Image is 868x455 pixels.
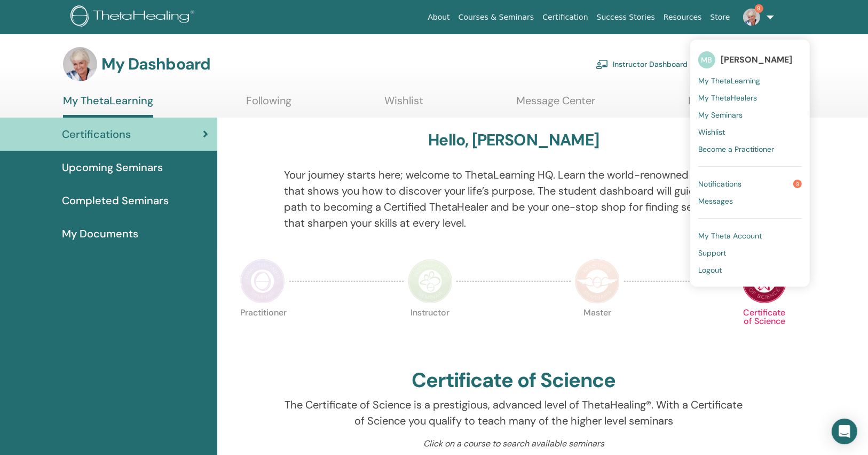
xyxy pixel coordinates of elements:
h3: My Dashboard [101,55,210,74]
p: Certificate of Science [742,309,787,353]
img: chalkboard-teacher.svg [596,59,609,69]
span: Become a Practitioner [698,144,774,154]
a: Logout [698,261,802,279]
a: Wishlist [698,124,802,141]
p: Instructor [408,309,453,353]
a: Success Stories [593,7,659,27]
p: The Certificate of Science is a prestigious, advanced level of ThetaHealing®. With a Certificate ... [284,397,744,429]
p: Your journey starts here; welcome to ThetaLearning HQ. Learn the world-renowned technique that sh... [284,167,744,231]
img: Practitioner [240,259,285,304]
a: My Theta Account [698,227,802,244]
a: Become a Practitioner [698,141,802,158]
span: 9 [793,180,802,188]
a: Instructor Dashboard [596,52,688,76]
span: Certifications [62,126,131,142]
span: [PERSON_NAME] [721,54,792,65]
a: About [423,7,454,27]
span: 9 [755,4,763,13]
a: Certification [538,7,592,27]
a: My Seminars [698,106,802,124]
div: Open Intercom Messenger [832,419,857,444]
span: My ThetaLearning [698,76,760,86]
img: Instructor [408,259,453,304]
span: MB [698,51,715,68]
a: MB[PERSON_NAME] [698,48,802,72]
a: Wishlist [384,94,423,115]
a: Resources [659,7,706,27]
h2: Certificate of Science [412,368,616,393]
img: logo.png [70,5,198,29]
a: My ThetaHealers [698,89,802,106]
a: Messages [698,192,802,210]
a: Help & Resources [688,94,774,115]
span: Notifications [698,179,741,189]
img: Master [575,259,620,304]
span: My Seminars [698,110,743,120]
a: Following [246,94,291,115]
img: default.jpg [63,47,97,81]
p: Master [575,309,620,353]
img: default.jpg [743,9,760,26]
p: Practitioner [240,309,285,353]
ul: 9 [690,40,810,287]
span: My Documents [62,226,138,242]
a: Courses & Seminars [454,7,539,27]
h3: Hello, [PERSON_NAME] [428,130,599,150]
span: Upcoming Seminars [62,159,163,175]
span: My Theta Account [698,231,762,241]
span: Logout [698,265,722,275]
span: Support [698,248,726,258]
span: Completed Seminars [62,192,169,209]
span: Messages [698,196,733,206]
a: Store [706,7,735,27]
a: Support [698,244,802,261]
a: Notifications9 [698,175,802,192]
a: My ThetaLearning [63,94,153,118]
span: Wishlist [698,127,725,137]
a: My ThetaLearning [698,72,802,89]
span: My ThetaHealers [698,93,757,103]
a: Message Center [516,94,595,115]
p: Click on a course to search available seminars [284,437,744,450]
